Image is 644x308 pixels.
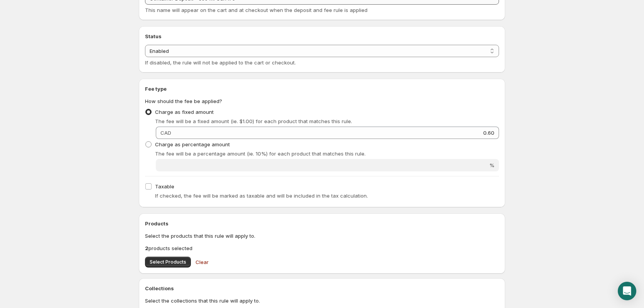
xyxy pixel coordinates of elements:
[155,141,230,147] span: Charge as percentage amount
[145,98,222,104] span: How should the fee be applied?
[145,7,368,13] span: This name will appear on the cart and at checkout when the deposit and fee rule is applied
[150,259,186,265] span: Select Products
[145,297,499,305] p: Select the collections that this rule will apply to.
[489,162,494,168] span: %
[155,150,499,157] p: The fee will be a percentage amount (ie. 10%) for each product that matches this rule.
[145,220,499,227] h2: Products
[196,258,209,266] span: Clear
[145,257,191,267] button: Select Products
[145,244,499,252] p: products selected
[155,183,174,190] span: Taxable
[155,118,352,124] span: The fee will be a fixed amount (ie. $1.00) for each product that matches this rule.
[145,85,499,93] h2: Fee type
[145,245,148,251] b: 2
[618,282,636,300] div: Open Intercom Messenger
[145,284,499,292] h2: Collections
[160,130,171,136] span: CAD
[191,254,213,270] button: Clear
[155,193,368,199] span: If checked, the fee will be marked as taxable and will be included in the tax calculation.
[145,32,499,40] h2: Status
[145,232,499,240] p: Select the products that this rule will apply to.
[155,109,214,115] span: Charge as fixed amount
[145,59,296,66] span: If disabled, the rule will not be applied to the cart or checkout.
